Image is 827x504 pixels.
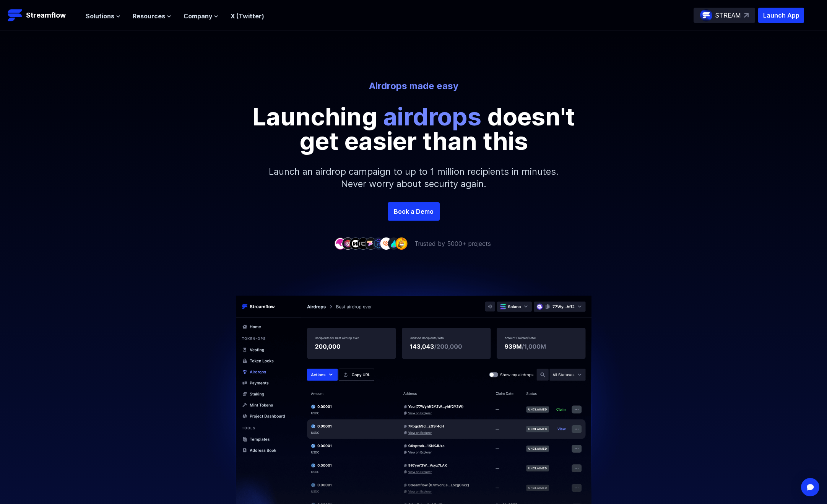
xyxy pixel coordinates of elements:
img: company-8 [388,237,400,249]
p: Trusted by 5000+ projects [414,239,491,248]
button: Solutions [86,11,120,21]
span: Company [184,11,212,21]
span: airdrops [383,102,481,131]
img: Streamflow Logo [8,8,23,23]
p: Launching doesn't get easier than this [242,104,586,153]
span: Solutions [86,11,114,21]
p: Streamflow [26,10,66,21]
button: Launch App [758,8,804,23]
p: Airdrops made easy [202,80,626,92]
img: company-6 [372,237,385,249]
a: X (Twitter) [231,12,264,20]
img: streamflow-logo-circle.png [700,9,712,21]
img: company-1 [334,237,346,249]
img: top-right-arrow.svg [744,13,749,18]
button: Company [184,11,218,21]
span: Resources [133,11,165,21]
div: Open Intercom Messenger [801,478,819,496]
img: company-3 [349,237,362,249]
img: company-2 [342,237,354,249]
img: company-7 [380,237,392,249]
img: company-4 [357,237,369,249]
p: Launch an airdrop campaign to up to 1 million recipients in minutes. Never worry about security a... [249,153,578,202]
img: company-9 [395,237,408,249]
img: company-5 [365,237,377,249]
a: Streamflow [8,8,78,23]
a: Book a Demo [388,202,440,221]
a: STREAM [694,8,755,23]
p: STREAM [715,11,741,20]
button: Resources [133,11,171,21]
